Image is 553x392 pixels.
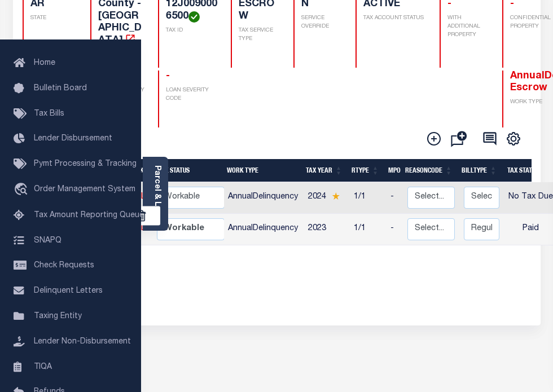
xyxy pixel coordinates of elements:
[386,214,403,245] td: -
[304,214,349,245] td: 2023
[14,183,32,197] i: travel_explore
[347,159,384,182] th: RType: activate to sort column ascending
[30,14,77,23] p: STATE
[34,186,135,193] span: Order Management System
[34,338,131,346] span: Lender Non-Disbursement
[166,27,218,35] p: TAX ID
[34,212,144,219] span: Tax Amount Reporting Queue
[349,214,386,245] td: 1/1
[147,159,224,182] th: Work Status
[34,135,112,143] span: Lender Disbursement
[332,192,340,200] img: Star.svg
[447,14,488,39] p: WITH ADDITIONAL PROPERTY
[301,14,342,31] p: SERVICE OVERRIDE
[34,236,62,244] span: SNAPQ
[301,159,347,182] th: Tax Year: activate to sort column ascending
[34,160,137,168] span: Pymt Processing & Tracking
[34,110,64,118] span: Tax Bills
[386,182,403,214] td: -
[349,182,386,214] td: 1/1
[34,85,87,93] span: Bulletin Board
[401,159,457,182] th: ReasonCode: activate to sort column ascending
[222,159,301,182] th: Work Type
[223,182,304,214] td: AnnualDelinquency
[166,86,218,103] p: LOAN SEVERITY CODE
[34,287,103,295] span: Delinquent Letters
[304,182,349,214] td: 2024
[166,71,170,81] span: -
[34,262,94,270] span: Check Requests
[34,59,55,67] span: Home
[153,165,161,222] a: Parcel & Loan
[34,312,82,320] span: Taxing Entity
[239,27,279,43] p: TAX SERVICE TYPE
[457,159,502,182] th: BillType: activate to sort column ascending
[34,363,52,371] span: TIQA
[363,14,426,23] p: TAX ACCOUNT STATUS
[384,159,401,182] th: MPO
[223,214,304,245] td: AnnualDelinquency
